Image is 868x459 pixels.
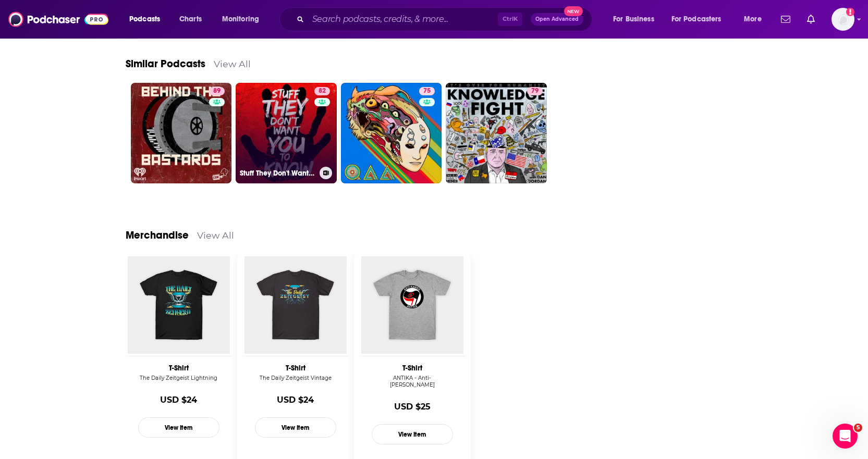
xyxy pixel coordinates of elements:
[613,12,654,27] span: For Business
[138,417,219,438] a: View Item
[213,86,221,96] span: 89
[419,87,435,95] a: 75
[308,11,498,28] input: Search podcasts, credits, & more...
[126,229,189,242] a: Merchandise
[423,86,431,96] span: 75
[394,402,431,412] div: USD $25
[372,375,453,388] a: ANTIKA - Anti-[PERSON_NAME]
[140,375,217,381] a: The Daily Zeitgeist Lightning
[314,87,330,95] a: 82
[214,58,251,69] a: View All
[372,424,453,444] a: View Item
[129,12,160,27] span: Podcasts
[319,86,326,96] span: 82
[236,83,337,184] a: 82Stuff They Don't Want You To Know
[671,12,722,27] span: For Podcasters
[527,87,543,95] a: 79
[535,17,579,22] span: Open Advanced
[169,364,189,373] a: T-Shirt
[215,11,273,28] button: open menu
[8,9,108,29] img: Podchaser - Follow, Share and Rate Podcasts
[833,424,858,449] iframe: Intercom live chat
[832,8,854,31] img: User Profile
[531,86,539,96] span: 79
[197,230,234,241] a: View All
[260,375,332,381] a: The Daily Zeitgeist Vintage
[222,12,259,27] span: Monitoring
[160,395,197,405] div: USD $24
[361,264,463,346] a: ANTIKA - Anti-Karen
[498,13,522,26] span: Ctrl K
[531,13,583,26] button: Open AdvancedNew
[777,10,794,28] a: Show notifications dropdown
[240,169,315,178] h3: Stuff They Don't Want You To Know
[126,57,205,70] a: Similar Podcasts
[244,264,347,346] a: The Daily Zeitgeist Vintage
[832,8,854,31] span: Logged in as lilifeinberg
[277,395,314,405] div: USD $24
[803,10,819,28] a: Show notifications dropdown
[446,83,547,184] a: 79
[286,364,305,373] a: T-Shirt
[173,11,208,28] a: Charts
[402,364,422,373] a: T-Shirt
[179,12,202,27] span: Charts
[131,83,232,184] a: 89
[744,12,762,27] span: More
[737,11,775,28] button: open menu
[122,11,174,28] button: open menu
[665,11,737,28] button: open menu
[289,7,602,31] div: Search podcasts, credits, & more...
[846,8,854,16] svg: Add a profile image
[341,83,442,184] a: 75
[606,11,667,28] button: open menu
[564,6,583,16] span: New
[255,417,336,438] a: View Item
[854,424,862,432] span: 5
[209,87,225,95] a: 89
[832,8,854,31] button: Show profile menu
[128,264,230,346] a: The Daily Zeitgeist Lightning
